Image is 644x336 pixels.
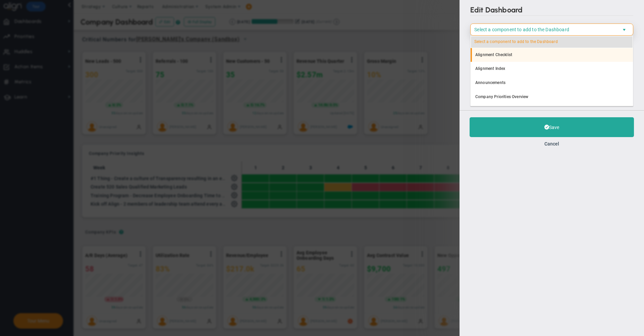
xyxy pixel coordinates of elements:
span: Select a component to add to the Dashboard [474,38,629,46]
span: select [622,24,633,35]
span: Select a component to add to the Dashboard [474,27,569,32]
li: Announcements [471,76,633,90]
button: Save [470,117,634,137]
li: Company Priorities Overview [471,90,633,104]
h2: Edit Dashboard [470,5,633,16]
li: Alignment Checklist [471,48,633,62]
li: Alignment Index [471,62,633,76]
button: Cancel [544,141,559,146]
li: eNPS [471,104,633,118]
